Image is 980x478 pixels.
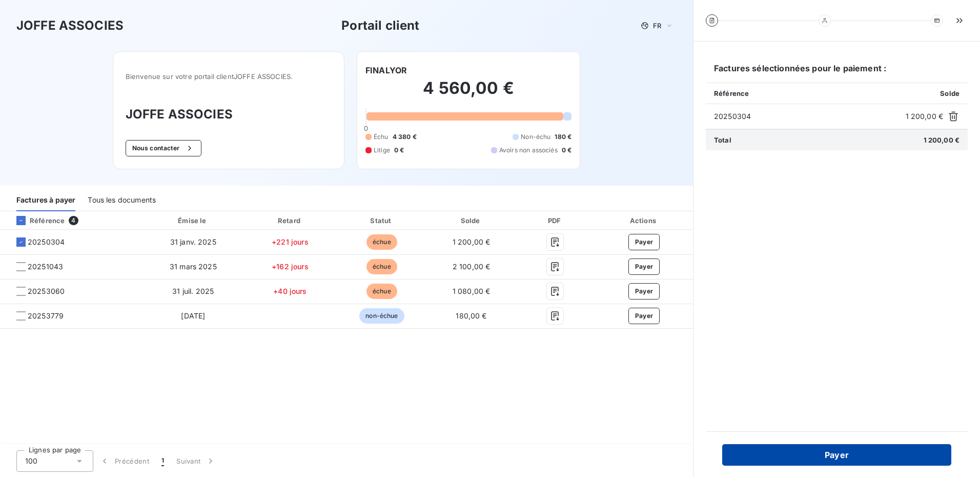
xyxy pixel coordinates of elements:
div: Statut [338,215,425,226]
span: 1 200,00 € [924,136,960,144]
span: Référence [714,89,749,97]
span: 0 [364,124,368,132]
span: échue [366,234,397,250]
h6: Factures sélectionnées pour le paiement : [706,62,968,83]
span: 4 [69,216,78,225]
span: 4 380 € [393,132,417,142]
span: 20250304 [714,111,902,122]
div: Solde [429,215,513,226]
h3: Portail client [341,16,419,35]
span: Solde [940,89,959,97]
span: 20253060 [28,286,65,296]
button: Suivant [170,450,222,472]
div: Tous les documents [88,190,156,211]
button: Payer [722,444,951,466]
span: 180 € [555,132,571,142]
h3: JOFFE ASSOCIES [126,105,332,124]
span: échue [366,259,397,274]
span: 20253779 [28,311,64,321]
span: 0 € [562,146,571,155]
div: Référence [8,216,65,225]
span: 20251043 [28,262,63,272]
span: 1 200,00 € [906,111,944,122]
span: +40 jours [273,287,307,295]
div: Factures à payer [16,190,75,211]
span: Litige [374,146,390,155]
span: Avoirs non associés [499,146,558,155]
span: Total [714,136,731,144]
button: Payer [628,234,660,250]
span: 31 janv. 2025 [170,237,216,246]
span: [DATE] [181,311,205,320]
button: 1 [155,450,170,472]
span: 31 mars 2025 [170,262,217,271]
div: Actions [597,215,691,226]
span: non-échue [359,308,404,324]
span: 100 [25,456,37,466]
button: Payer [628,283,660,300]
span: FR [653,22,661,30]
button: Payer [628,258,660,275]
span: 31 juil. 2025 [172,287,214,295]
button: Nous contacter [126,140,201,156]
span: Échu [374,132,389,142]
h6: FINALYOR [365,64,407,76]
span: +221 jours [272,237,309,246]
span: échue [366,284,397,299]
div: PDF [518,215,593,226]
h3: JOFFE ASSOCIES [16,16,124,35]
span: 180,00 € [456,311,486,320]
div: Retard [246,215,334,226]
span: 1 080,00 € [453,287,491,295]
div: Émise le [145,215,241,226]
span: Non-échu [521,132,550,142]
span: 1 200,00 € [453,237,491,246]
span: Bienvenue sur votre portail client JOFFE ASSOCIES . [126,72,332,81]
h2: 4 560,00 € [365,78,571,109]
span: 0 € [394,146,404,155]
button: Précédent [93,450,155,472]
button: Payer [628,308,660,324]
span: 2 100,00 € [453,262,491,271]
span: 20250304 [28,237,65,247]
span: +162 jours [272,262,309,271]
span: 1 [161,456,164,466]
